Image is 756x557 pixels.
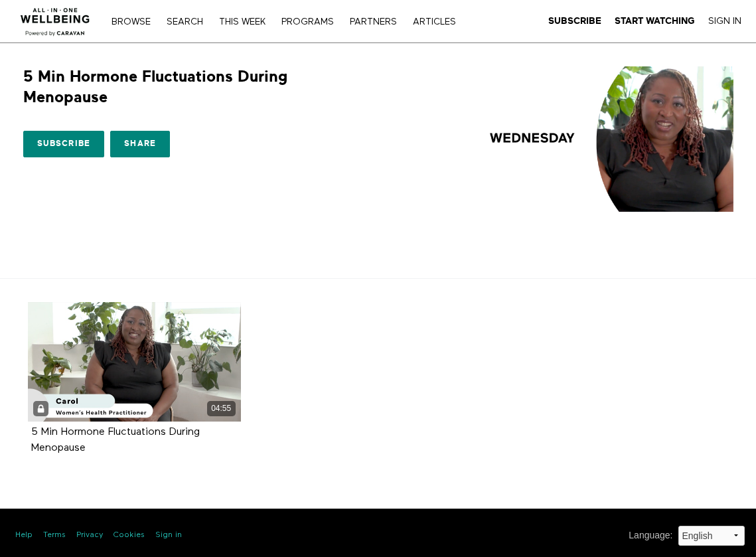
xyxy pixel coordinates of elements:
[105,15,462,28] nav: Primary
[615,16,695,26] strong: Start Watching
[155,530,182,541] a: Sign in
[28,302,241,422] a: 5 Min Hormone Fluctuations During Menopause 04:55
[615,15,695,27] a: Start Watching
[105,17,157,27] a: Browse
[23,131,105,157] a: Subscribe
[548,15,601,27] a: Subscribe
[43,530,66,541] a: Terms
[406,17,463,27] a: ARTICLES
[343,17,404,27] a: PARTNERS
[76,530,103,541] a: Privacy
[15,530,33,541] a: Help
[110,131,170,157] a: Share
[160,17,210,27] a: Search
[207,401,236,416] div: 04:55
[475,66,733,212] img: 5 Min Hormone Fluctuations During Menopause
[629,528,672,542] label: Language :
[275,17,340,27] a: PROGRAMS
[31,427,200,453] strong: 5 Min Hormone Fluctuations During Menopause
[548,16,601,26] strong: Subscribe
[113,530,145,541] a: Cookies
[31,427,200,452] a: 5 Min Hormone Fluctuations During Menopause
[708,15,741,27] a: Sign In
[212,17,272,27] a: THIS WEEK
[23,66,374,108] h1: 5 Min Hormone Fluctuations During Menopause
